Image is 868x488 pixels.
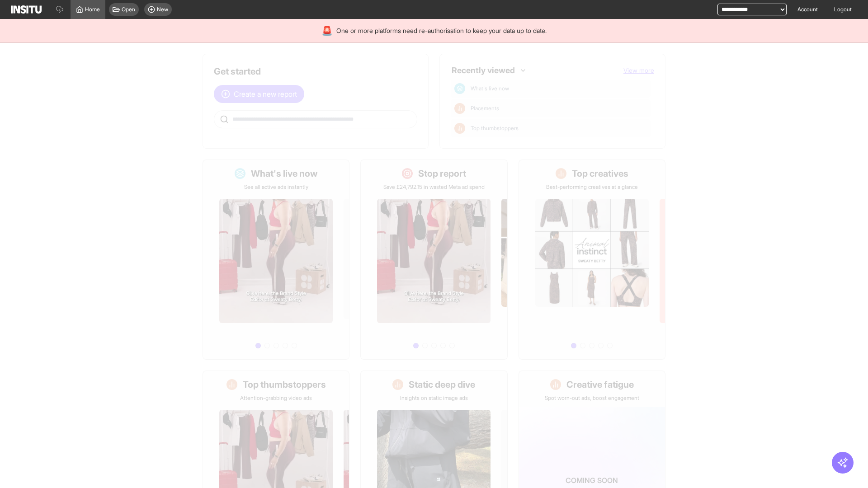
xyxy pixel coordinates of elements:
[85,6,100,13] span: Home
[336,26,547,35] span: One or more platforms need re-authorisation to keep your data up to date.
[321,24,333,37] div: 🚨
[122,6,135,13] span: Open
[157,6,168,13] span: New
[11,5,42,14] img: Logo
